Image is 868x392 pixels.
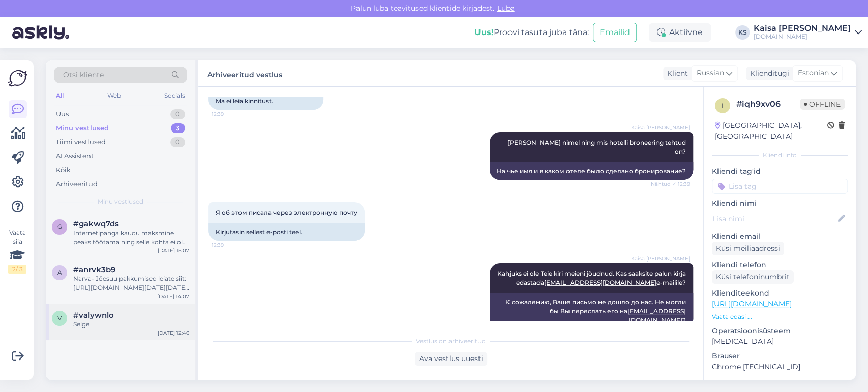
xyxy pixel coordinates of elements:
span: Я об этом писала через электронную почту [216,209,357,216]
span: Russian [697,68,724,79]
p: Kliendi tag'id [712,166,848,177]
div: [DOMAIN_NAME] [754,32,851,41]
div: Klient [663,68,688,79]
span: #gakwq7ds [73,219,119,228]
span: Vestlus on arhiveeritud [416,337,486,346]
div: AI Assistent [56,151,94,161]
div: Tiimi vestlused [56,137,106,147]
div: 3 [171,123,185,134]
span: #valywnlo [73,311,114,320]
div: Minu vestlused [56,123,109,134]
b: Uus! [474,27,494,37]
button: Emailid [593,23,637,42]
div: [DATE] 15:07 [158,247,189,254]
p: Klienditeekond [712,288,848,299]
span: Nähtud ✓ 12:39 [651,180,690,188]
span: #anrvk3b9 [73,265,115,274]
div: Proovi tasuta juba täna: [474,26,589,39]
p: Kliendi email [712,231,848,242]
p: Brauser [712,351,848,362]
span: 12:39 [212,110,250,118]
div: Kliendi info [712,151,848,160]
div: Aktiivne [649,23,711,42]
div: Ma ei leia kinnitust. [208,92,323,110]
p: Operatsioonisüsteem [712,325,848,336]
span: i [722,102,724,109]
input: Lisa tag [712,179,848,194]
div: Kõik [56,165,71,175]
div: Internetipanga kaudu maksmine peaks töötama ning selle kohta ei ole täna tagasisidet tulnud ning ... [73,228,189,247]
div: Arhiveeritud [56,179,98,189]
div: All [54,89,66,103]
span: Otsi kliente [63,70,104,80]
div: Kirjutasin sellest e-posti teel. [208,223,365,241]
a: [EMAIL_ADDRESS][DOMAIN_NAME] [627,307,686,324]
div: Vaata siia [8,228,26,274]
div: Narva- Jõesuu pakkumised leiate siit: [URL][DOMAIN_NAME][DATE][DATE][GEOGRAPHIC_DATA] Külalisteks... [73,274,189,292]
label: Arhiveeritud vestlus [207,67,282,80]
span: Estonian [798,68,829,79]
div: 2 / 3 [8,265,26,274]
span: g [57,223,62,231]
input: Lisa nimi [712,213,836,224]
span: Luba [494,4,518,13]
p: Chrome [TECHNICAL_ID] [712,362,848,372]
p: Vaata edasi ... [712,312,848,321]
p: [MEDICAL_DATA] [712,336,848,347]
div: # iqh9xv06 [736,98,800,110]
span: Kaisa [PERSON_NAME] [631,124,690,132]
div: Küsi telefoninumbrit [712,270,794,284]
div: Kaisa [PERSON_NAME] [754,24,851,32]
span: [PERSON_NAME] nimel ning mis hotelli broneering tehtud on? [507,139,687,155]
span: Kahjuks ei ole Teie kiri meieni jõudnud. Kas saaksite palun kirja edastada e-mailile? [497,270,687,286]
span: Minu vestlused [98,197,143,206]
a: [URL][DOMAIN_NAME] [712,299,792,308]
p: Kliendi telefon [712,259,848,270]
span: 12:39 [212,241,250,249]
div: Ava vestlus uuesti [415,352,487,366]
div: [DATE] 14:07 [157,292,189,300]
div: [DATE] 12:46 [158,329,189,337]
span: v [57,314,62,322]
div: [GEOGRAPHIC_DATA], [GEOGRAPHIC_DATA] [715,120,827,142]
div: Küsi meiliaadressi [712,242,784,255]
div: Selge [73,320,189,329]
p: Kliendi nimi [712,198,848,209]
div: Uus [56,109,69,119]
div: На чье имя и в каком отеле было сделано бронирование? [490,162,693,180]
div: 0 [170,137,185,147]
a: [EMAIL_ADDRESS][DOMAIN_NAME] [544,279,656,286]
a: Kaisa [PERSON_NAME][DOMAIN_NAME] [754,24,862,41]
span: Offline [800,99,845,110]
img: Askly Logo [8,69,27,88]
span: a [57,269,62,276]
div: Klienditugi [746,68,789,79]
div: Socials [162,89,187,103]
span: Kaisa [PERSON_NAME] [631,255,690,263]
div: KS [735,25,750,40]
div: Web [105,89,123,103]
div: 0 [170,109,185,119]
div: К сожалению, Ваше письмо не дошло до нас. Не могли бы Вы переслать его на ? [490,293,693,329]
